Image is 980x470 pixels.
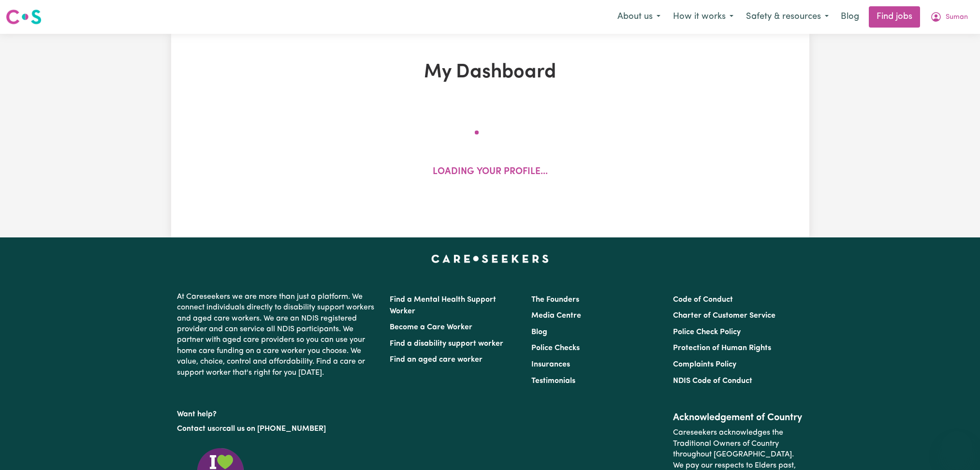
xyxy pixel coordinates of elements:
a: Find jobs [869,6,920,28]
a: Protection of Human Rights [673,344,771,352]
a: Contact us [177,425,215,433]
a: Find a disability support worker [390,340,503,348]
a: Careseekers logo [6,6,42,28]
a: Blog [835,6,865,28]
a: Charter of Customer Service [673,312,775,320]
a: Police Check Policy [673,328,741,336]
p: Loading your profile... [433,165,548,179]
a: Police Checks [531,344,580,352]
a: Blog [531,328,547,336]
button: My Account [924,7,974,27]
a: Become a Care Worker [390,323,472,331]
a: Media Centre [531,312,581,320]
p: Want help? [177,405,378,420]
a: Find a Mental Health Support Worker [390,296,496,315]
button: Safety & resources [740,7,835,27]
a: Careseekers home page [431,255,549,263]
a: The Founders [531,296,579,304]
h2: Acknowledgement of Country [673,412,803,424]
a: call us on [PHONE_NUMBER] [222,425,326,433]
span: Suman [946,12,968,23]
a: Find an aged care worker [390,356,483,364]
a: Complaints Policy [673,361,736,368]
iframe: Button to launch messaging window [941,431,972,462]
a: Code of Conduct [673,296,733,304]
img: Careseekers logo [6,8,42,26]
a: Insurances [531,361,570,368]
h1: My Dashboard [283,61,697,84]
p: At Careseekers we are more than just a platform. We connect individuals directly to disability su... [177,288,378,382]
p: or [177,420,378,438]
a: Testimonials [531,377,575,385]
button: About us [611,7,667,27]
a: NDIS Code of Conduct [673,377,752,385]
button: How it works [667,7,740,27]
